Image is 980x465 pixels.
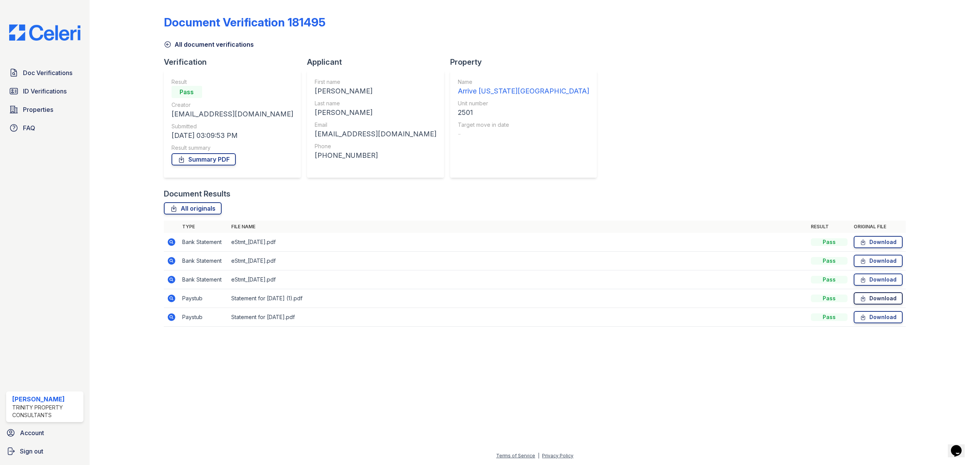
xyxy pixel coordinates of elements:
div: - [458,129,589,139]
a: FAQ [6,120,83,136]
div: Document Verification 181495 [164,15,325,29]
div: [PERSON_NAME] [315,86,436,97]
td: Bank Statement [179,233,228,252]
a: Download [854,273,903,286]
td: eStmt_[DATE].pdf [228,233,808,252]
a: Download [854,292,903,305]
th: Original file [851,221,906,233]
div: [PERSON_NAME] [12,395,80,404]
th: File name [228,221,808,233]
div: [PHONE_NUMBER] [315,150,436,161]
div: Submitted [171,123,293,130]
td: Statement for [DATE].pdf [228,308,808,327]
div: Pass [811,238,848,246]
div: Applicant [307,57,450,67]
a: Download [854,236,903,248]
div: Pass [171,86,202,98]
div: [DATE] 03:09:53 PM [171,130,293,141]
div: Pass [811,313,848,321]
span: FAQ [23,123,35,133]
th: Type [179,221,228,233]
div: Document Results [164,188,230,199]
a: Name Arrive [US_STATE][GEOGRAPHIC_DATA] [458,78,589,97]
span: ID Verifications [23,87,67,96]
div: Email [315,121,436,129]
img: CE_Logo_Blue-a8612792a0a2168367f1c8372b55b34899dd931a85d93a1a3d3e32e68fde9ad4.png [3,25,87,41]
td: Bank Statement [179,270,228,289]
td: Bank Statement [179,252,228,270]
iframe: chat widget [948,434,972,457]
div: | [538,453,539,458]
a: Privacy Policy [542,453,573,458]
a: Sign out [3,444,87,459]
div: First name [315,78,436,86]
td: eStmt_[DATE].pdf [228,270,808,289]
td: eStmt_[DATE].pdf [228,252,808,270]
span: Properties [23,105,53,114]
div: Pass [811,276,848,283]
th: Result [808,221,851,233]
div: Creator [171,101,293,109]
div: Result [171,78,293,86]
div: [EMAIL_ADDRESS][DOMAIN_NAME] [171,109,293,120]
div: Name [458,78,589,86]
div: 2501 [458,107,589,118]
span: Sign out [20,447,43,456]
div: Target move in date [458,121,589,129]
div: Verification [164,57,307,67]
a: All document verifications [164,40,254,49]
td: Paystub [179,308,228,327]
a: Download [854,311,903,323]
td: Statement for [DATE] (1).pdf [228,289,808,308]
a: Doc Verifications [6,65,83,80]
div: Result summary [171,144,293,152]
div: [PERSON_NAME] [315,107,436,118]
a: Properties [6,102,83,117]
a: All originals [164,202,222,214]
a: Terms of Service [496,453,535,458]
a: Download [854,255,903,267]
span: Account [20,428,44,437]
div: Property [450,57,603,67]
span: Doc Verifications [23,68,72,77]
div: Arrive [US_STATE][GEOGRAPHIC_DATA] [458,86,589,97]
div: [EMAIL_ADDRESS][DOMAIN_NAME] [315,129,436,139]
div: Last name [315,100,436,107]
div: Phone [315,142,436,150]
div: Pass [811,257,848,265]
td: Paystub [179,289,228,308]
div: Unit number [458,100,589,107]
div: Trinity Property Consultants [12,404,80,419]
div: Pass [811,295,848,302]
a: Account [3,425,87,440]
a: ID Verifications [6,84,83,99]
a: Summary PDF [171,153,236,165]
